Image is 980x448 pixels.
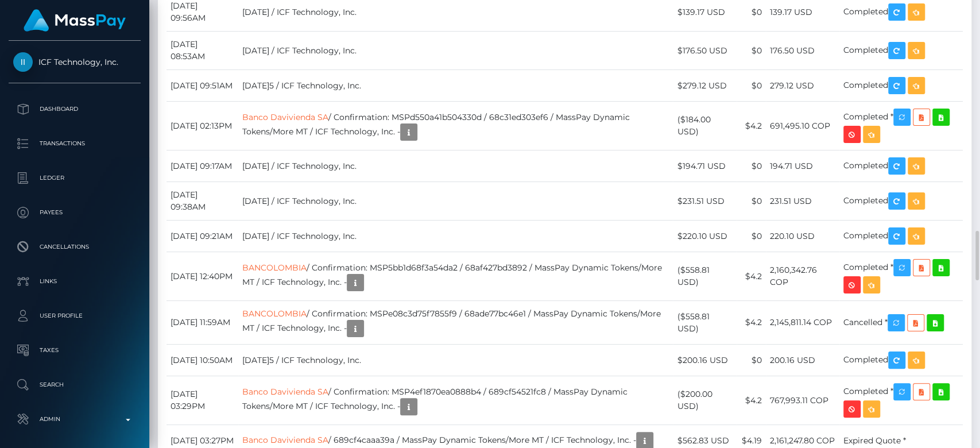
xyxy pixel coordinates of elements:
[238,345,673,376] td: [DATE]5 / ICF Technology, Inc.
[242,112,328,122] a: Banco Davivienda SA
[238,376,673,425] td: / Confirmation: MSP4ef1870ea0888b4 / 689cf54521fc8 / MassPay Dynamic Tokens/More MT / ICF Technol...
[737,221,766,252] td: $0
[24,9,126,32] img: MassPay Logo
[166,301,238,345] td: [DATE] 11:59AM
[839,376,963,425] td: Completed *
[839,70,963,102] td: Completed
[13,52,33,72] img: ICF Technology, Inc.
[242,387,328,397] a: Banco Davivienda SA
[766,150,839,182] td: 194.71 USD
[737,32,766,70] td: $0
[238,252,673,301] td: / Confirmation: MSP5bb1d68f3a54da2 / 68af427bd3892 / MassPay Dynamic Tokens/More MT / ICF Technol...
[839,102,963,150] td: Completed *
[766,376,839,425] td: 767,993.11 COP
[9,233,141,261] a: Cancellations
[839,252,963,301] td: Completed *
[737,301,766,345] td: $4.2
[673,301,737,345] td: ($558.81 USD)
[166,182,238,221] td: [DATE] 09:38AM
[737,70,766,102] td: $0
[238,70,673,102] td: [DATE]5 / ICF Technology, Inc.
[766,345,839,376] td: 200.16 USD
[9,95,141,123] a: Dashboard
[9,405,141,434] a: Admin
[13,307,136,325] p: User Profile
[238,221,673,252] td: [DATE] / ICF Technology, Inc.
[737,150,766,182] td: $0
[673,102,737,150] td: ($184.00 USD)
[766,182,839,221] td: 231.51 USD
[242,308,307,319] a: BANCOLOMBIA
[673,252,737,301] td: ($558.81 USD)
[839,301,963,345] td: Cancelled *
[13,411,136,428] p: Admin
[238,102,673,150] td: / Confirmation: MSPd550a41b504330d / 68c31ed303ef6 / MassPay Dynamic Tokens/More MT / ICF Technol...
[737,182,766,221] td: $0
[737,102,766,150] td: $4.2
[13,273,136,290] p: Links
[673,345,737,376] td: $200.16 USD
[13,204,136,221] p: Payees
[673,32,737,70] td: $176.50 USD
[766,301,839,345] td: 2,145,811.14 COP
[242,435,328,445] a: Banco Davivienda SA
[13,135,136,152] p: Transactions
[13,342,136,359] p: Taxes
[839,150,963,182] td: Completed
[242,262,307,273] a: BANCOLOMBIA
[9,198,141,227] a: Payees
[166,32,238,70] td: [DATE] 08:53AM
[766,32,839,70] td: 176.50 USD
[238,32,673,70] td: [DATE] / ICF Technology, Inc.
[166,252,238,301] td: [DATE] 12:40PM
[737,345,766,376] td: $0
[166,150,238,182] td: [DATE] 09:17AM
[839,345,963,376] td: Completed
[839,221,963,252] td: Completed
[673,376,737,425] td: ($200.00 USD)
[839,182,963,221] td: Completed
[673,221,737,252] td: $220.10 USD
[13,376,136,393] p: Search
[673,70,737,102] td: $279.12 USD
[238,301,673,345] td: / Confirmation: MSPe08c3d75f7855f9 / 68ade77bc46e1 / MassPay Dynamic Tokens/More MT / ICF Technol...
[166,376,238,425] td: [DATE] 03:29PM
[238,182,673,221] td: [DATE] / ICF Technology, Inc.
[13,169,136,187] p: Ledger
[673,182,737,221] td: $231.51 USD
[766,252,839,301] td: 2,160,342.76 COP
[9,267,141,296] a: Links
[13,238,136,256] p: Cancellations
[166,70,238,102] td: [DATE] 09:51AM
[238,150,673,182] td: [DATE] / ICF Technology, Inc.
[9,57,141,67] span: ICF Technology, Inc.
[673,150,737,182] td: $194.71 USD
[766,70,839,102] td: 279.12 USD
[9,129,141,158] a: Transactions
[766,221,839,252] td: 220.10 USD
[9,164,141,192] a: Ledger
[737,252,766,301] td: $4.2
[166,221,238,252] td: [DATE] 09:21AM
[839,32,963,70] td: Completed
[13,101,136,118] p: Dashboard
[166,345,238,376] td: [DATE] 10:50AM
[737,376,766,425] td: $4.2
[9,336,141,365] a: Taxes
[9,302,141,330] a: User Profile
[166,102,238,150] td: [DATE] 02:13PM
[766,102,839,150] td: 691,495.10 COP
[9,370,141,399] a: Search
